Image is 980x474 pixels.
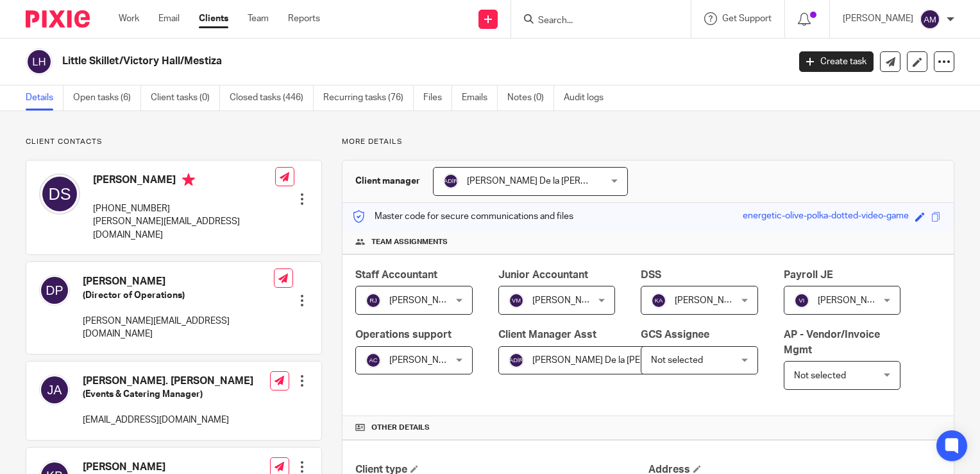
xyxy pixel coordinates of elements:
[366,353,381,368] img: svg%3E
[537,15,652,27] input: Search
[83,461,229,474] h4: [PERSON_NAME]
[507,85,554,110] a: Notes (0)
[920,9,940,30] img: svg%3E
[83,414,253,426] p: [EMAIL_ADDRESS][DOMAIN_NAME]
[83,388,253,401] h5: (Events & Catering Manager)
[651,293,666,308] img: svg%3E
[443,173,459,189] img: svg%3E
[509,353,524,368] img: svg%3E
[39,374,70,405] img: svg%3E
[93,215,275,241] p: [PERSON_NAME][EMAIL_ADDRESS][DOMAIN_NAME]
[641,329,709,340] span: GCS Assignee
[784,270,833,280] span: Payroll JE
[83,289,274,302] h5: (Director of Operations)
[799,51,874,72] a: Create task
[371,237,448,247] span: Team assignments
[794,293,809,308] img: svg%3E
[366,293,381,308] img: svg%3E
[26,10,90,28] img: Pixie
[39,173,80,215] img: svg%3E
[83,374,253,388] h4: [PERSON_NAME]. [PERSON_NAME]
[794,371,846,380] span: Not selected
[352,210,573,223] p: Master code for secure communications and files
[371,423,430,433] span: Other details
[182,173,195,186] i: Primary
[498,270,588,280] span: Junior Accountant
[675,296,745,305] span: [PERSON_NAME]
[83,315,274,341] p: [PERSON_NAME][EMAIL_ADDRESS][DOMAIN_NAME]
[389,296,460,305] span: [PERSON_NAME]
[641,270,661,280] span: DSS
[651,356,703,365] span: Not selected
[423,85,452,110] a: Files
[467,177,632,186] span: [PERSON_NAME] De la [PERSON_NAME]
[355,329,452,340] span: Operations support
[83,275,274,288] h4: [PERSON_NAME]
[158,12,180,25] a: Email
[323,85,414,110] a: Recurring tasks (76)
[389,356,460,365] span: [PERSON_NAME]
[26,48,53,75] img: svg%3E
[26,137,322,147] p: Client contacts
[564,85,613,110] a: Audit logs
[93,202,275,215] p: [PHONE_NUMBER]
[818,296,888,305] span: [PERSON_NAME]
[722,14,772,23] span: Get Support
[199,12,228,25] a: Clients
[73,85,141,110] a: Open tasks (6)
[498,329,596,340] span: Client Manager Asst
[462,85,498,110] a: Emails
[39,275,70,306] img: svg%3E
[26,85,63,110] a: Details
[93,173,275,189] h4: [PERSON_NAME]
[532,296,603,305] span: [PERSON_NAME]
[509,293,524,308] img: svg%3E
[355,270,437,280] span: Staff Accountant
[248,12,269,25] a: Team
[342,137,954,147] p: More details
[288,12,320,25] a: Reports
[843,12,913,25] p: [PERSON_NAME]
[230,85,314,110] a: Closed tasks (446)
[119,12,139,25] a: Work
[784,329,880,355] span: AP - Vendor/Invoice Mgmt
[62,55,636,68] h2: Little Skillet/Victory Hall/Mestiza
[355,175,420,188] h3: Client manager
[743,209,909,224] div: energetic-olive-polka-dotted-video-game
[151,85,220,110] a: Client tasks (0)
[532,356,697,365] span: [PERSON_NAME] De la [PERSON_NAME]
